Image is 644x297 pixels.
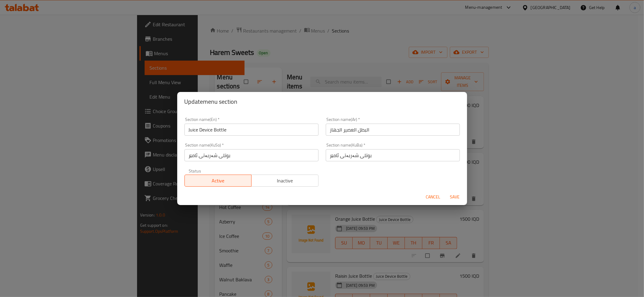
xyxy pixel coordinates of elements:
[187,176,249,185] span: Active
[448,193,462,201] span: Save
[184,175,252,187] button: Active
[326,124,460,136] input: Please enter section name(ar)
[445,191,465,203] button: Save
[424,191,443,203] button: Cancel
[326,149,460,161] input: Please enter section name(KuBa)
[184,97,460,106] h2: Update menu section
[426,193,441,201] span: Cancel
[254,176,316,185] span: Inactive
[251,175,319,187] button: Inactive
[184,149,319,161] input: Please enter section name(KuSo)
[184,124,319,136] input: Please enter section name(en)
